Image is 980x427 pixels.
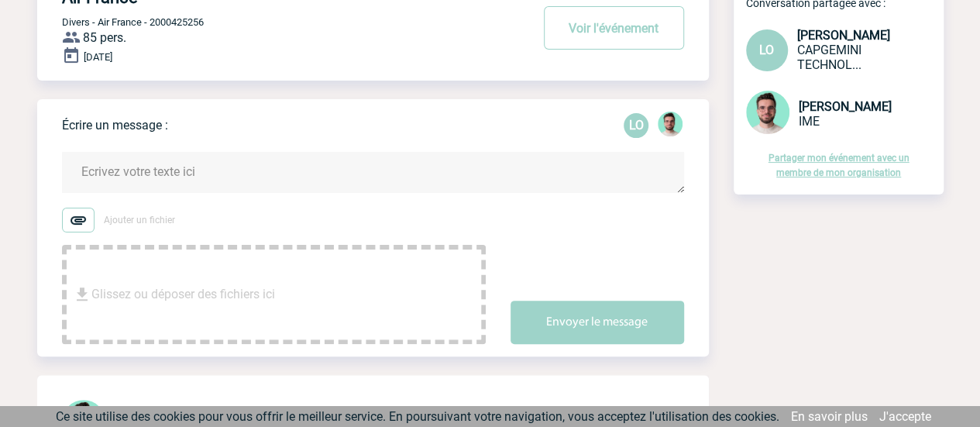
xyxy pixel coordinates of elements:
span: Divers - Air France - 2000425256 [62,16,204,28]
span: Ce site utilise des cookies pour vous offrir le meilleur service. En poursuivant votre navigation... [56,409,779,424]
div: Leila OBREMSKI [624,113,648,138]
span: 85 pers. [83,30,126,45]
a: En savoir plus [791,409,868,424]
div: Benjamin ROLAND [658,112,683,139]
span: Ajouter un fichier [104,215,175,226]
button: Envoyer le message [511,301,684,344]
img: file_download.svg [73,285,91,304]
span: IME [799,114,820,129]
span: [DATE] [84,51,112,63]
span: Glissez ou déposer des fichiers ici [91,256,275,333]
a: Partager mon événement avec un membre de mon organisation [769,153,910,178]
span: LO [759,43,774,57]
span: [PERSON_NAME] [799,99,892,114]
a: J'accepte [879,409,931,424]
p: Écrire un message : [62,118,168,133]
span: CAPGEMINI TECHNOLOGY SERVICES [797,43,861,72]
span: [PERSON_NAME] [797,28,890,43]
button: Voir l'événement [544,6,684,50]
p: LO [624,113,648,138]
img: 121547-2.png [658,112,683,136]
img: 121547-2.png [746,91,789,134]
